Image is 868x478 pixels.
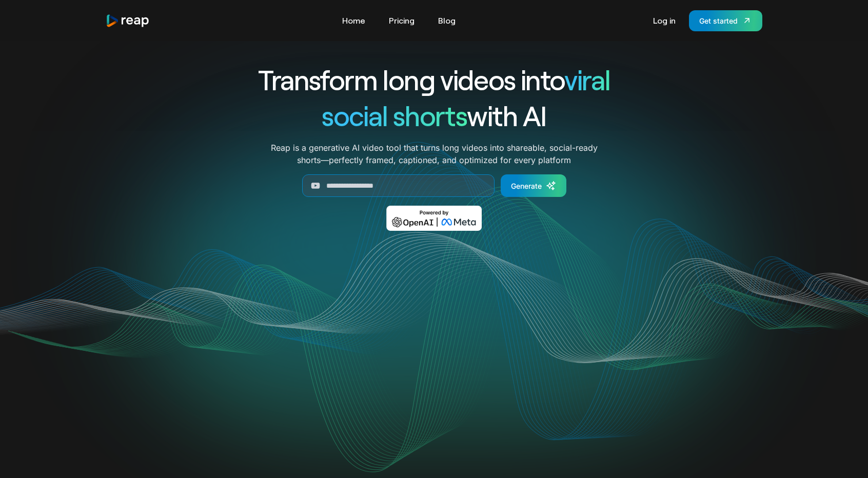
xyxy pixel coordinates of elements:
a: Home [337,12,370,29]
a: home [106,14,150,28]
a: Generate [501,174,566,197]
div: Get started [699,15,738,26]
a: Blog [433,12,461,29]
video: Your browser does not support the video tag. [228,246,641,452]
div: Generate [511,181,542,191]
img: reap logo [106,14,150,28]
p: Reap is a generative AI video tool that turns long videos into shareable, social-ready shorts—per... [271,142,598,166]
a: Pricing [384,12,420,29]
img: Powered by OpenAI & Meta [386,206,482,231]
span: social shorts [322,98,467,132]
h1: with AI [221,97,647,133]
h1: Transform long videos into [221,62,647,97]
form: Generate Form [221,174,647,197]
span: viral [564,63,610,96]
a: Log in [648,12,681,29]
a: Get started [689,10,762,31]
